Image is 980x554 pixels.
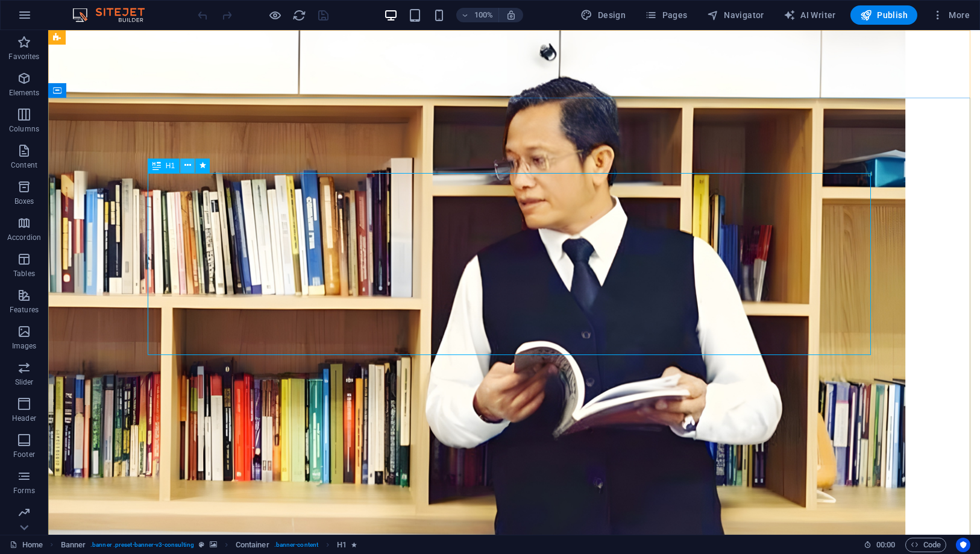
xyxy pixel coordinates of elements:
[707,9,764,21] span: Navigator
[274,538,318,552] span: . banner-content
[864,538,896,552] h6: Session time
[8,52,39,61] p: Favorites
[199,541,204,548] i: This element is a customizable preset
[210,541,217,548] i: This element contains a background
[956,538,970,552] button: Usercentrics
[11,160,37,170] p: Content
[784,9,836,21] span: AI Writer
[506,10,517,20] i: On resize automatically adjust zoom level to fit chosen device.
[576,5,631,25] button: Design
[61,538,357,552] nav: breadcrumb
[337,538,347,552] span: Click to select. Double-click to edit
[61,538,86,552] span: Click to select. Double-click to edit
[905,538,946,552] button: Code
[13,486,35,496] p: Forms
[640,5,692,25] button: Pages
[12,414,36,423] p: Header
[474,8,494,22] h6: 100%
[15,377,34,387] p: Slider
[10,305,39,315] p: Features
[351,541,357,548] i: Element contains an animation
[12,341,37,351] p: Images
[14,197,34,206] p: Boxes
[702,5,769,25] button: Navigator
[850,5,917,25] button: Publish
[860,9,908,21] span: Publish
[10,538,43,552] a: Click to cancel selection. Double-click to open Pages
[456,8,499,22] button: 100%
[885,540,887,549] span: :
[581,9,626,21] span: Design
[90,538,194,552] span: . banner .preset-banner-v3-consulting
[166,162,175,169] span: H1
[876,538,895,552] span: 00 00
[236,538,269,552] span: Click to select. Double-click to edit
[779,5,841,25] button: AI Writer
[911,538,941,552] span: Code
[268,8,283,22] button: Click here to leave preview mode and continue editing
[292,8,307,22] button: reload
[9,124,39,134] p: Columns
[576,5,631,25] div: Design (Ctrl+Alt+Y)
[9,88,40,98] p: Elements
[13,450,35,459] p: Footer
[13,269,35,279] p: Tables
[293,8,307,22] i: Reload page
[7,233,41,242] p: Accordion
[69,8,160,22] img: Editor Logo
[645,9,687,21] span: Pages
[927,5,975,25] button: More
[932,9,970,21] span: More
